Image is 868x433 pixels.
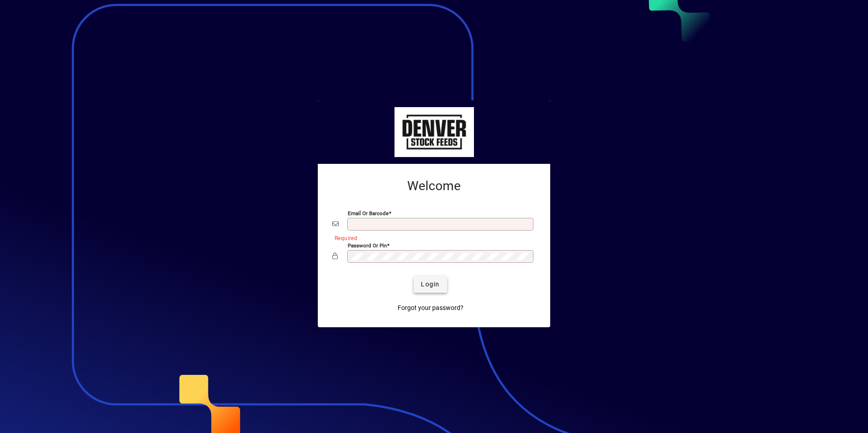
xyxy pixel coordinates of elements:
[332,178,536,194] h2: Welcome
[348,210,389,216] mat-label: Email or Barcode
[414,276,447,293] button: Login
[348,242,387,248] mat-label: Password or Pin
[335,233,528,242] mat-error: Required
[394,300,467,316] a: Forgot your password?
[421,280,439,289] span: Login
[398,303,464,313] span: Forgot your password?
